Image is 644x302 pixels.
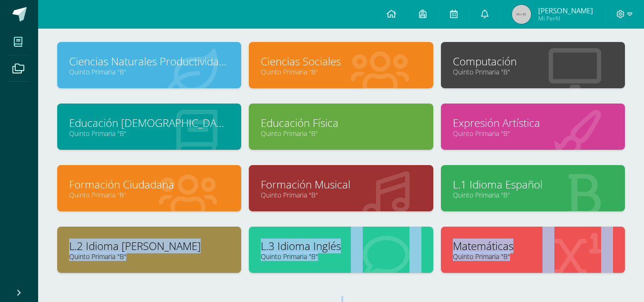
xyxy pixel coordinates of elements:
a: Ciencias Naturales Productividad y Desarrollo [69,54,229,69]
a: Quinto Primaria "B" [261,67,421,76]
a: L.1 Idioma Español [453,177,613,192]
a: Quinto Primaria "B" [453,252,613,261]
a: Quinto Primaria "B" [69,67,229,76]
a: Quinto Primaria "B" [453,190,613,199]
a: Quinto Primaria "B" [453,129,613,138]
span: Mi Perfil [538,14,593,22]
a: Educación [DEMOGRAPHIC_DATA] [69,115,229,130]
a: Quinto Primaria "B" [453,67,613,76]
a: Educación Física [261,115,421,130]
a: Quinto Primaria "B" [69,129,229,138]
a: Quinto Primaria "B" [261,252,421,261]
img: 45x45 [512,5,531,24]
a: Formación Musical [261,177,421,192]
a: Formación Ciudadana [69,177,229,192]
a: Ciencias Sociales [261,54,421,69]
a: Matemáticas [453,239,613,253]
a: Quinto Primaria "B" [261,190,421,199]
a: Quinto Primaria "B" [69,252,229,261]
a: Computación [453,54,613,69]
a: L.2 Idioma [PERSON_NAME] [69,239,229,253]
a: Quinto Primaria "B" [261,129,421,138]
span: [PERSON_NAME] [538,6,593,15]
a: Quinto Primaria "B" [69,190,229,199]
a: Expresión Artística [453,115,613,130]
a: L.3 Idioma Inglés [261,239,421,253]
